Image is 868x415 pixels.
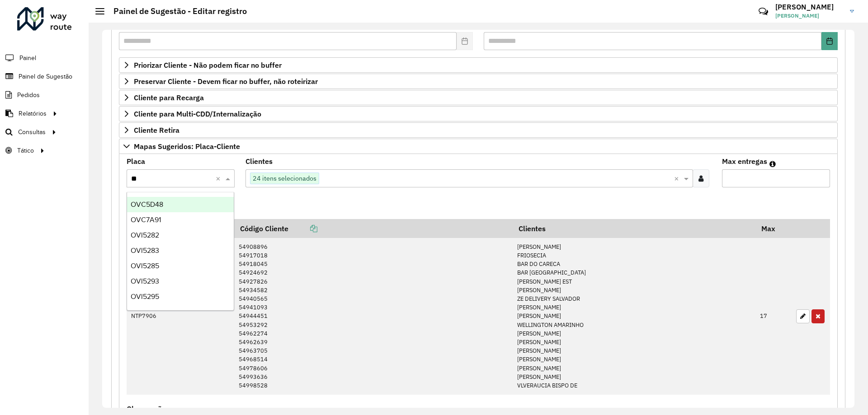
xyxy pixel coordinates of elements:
[288,224,317,233] a: Copiar
[134,143,240,150] span: Mapas Sugeridos: Placa-Cliente
[18,127,46,137] span: Consultas
[19,72,72,81] span: Painel de Sugestão
[216,173,223,184] span: Clear all
[245,156,273,167] label: Clientes
[119,57,838,73] a: Priorizar Cliente - Não podem ficar no buffer
[127,238,234,395] td: NTP7906
[134,61,282,69] span: Priorizar Cliente - Não podem ficar no buffer
[17,90,40,100] span: Pedidos
[131,231,159,239] span: OVI5282
[127,156,145,167] label: Placa
[127,192,234,311] ng-dropdown-panel: Options list
[234,238,512,395] td: 54908896 54917018 54918045 54924692 54927826 54934582 54940565 54941093 54944451 54953292 5496227...
[755,219,792,238] th: Max
[134,78,318,85] span: Preservar Cliente - Devem ficar no buffer, não roteirizar
[131,216,161,224] span: OVC7A91
[131,247,159,254] span: OVI5283
[127,403,170,414] label: Observações
[119,74,838,89] a: Preservar Cliente - Devem ficar no buffer, não roteirizar
[104,6,247,16] h2: Painel de Sugestão - Editar registro
[674,173,682,184] span: Clear all
[131,277,159,285] span: OVI5293
[131,201,163,208] span: OVC5D48
[775,12,843,20] span: [PERSON_NAME]
[119,122,838,138] a: Cliente Retira
[131,262,159,270] span: OVI5285
[119,106,838,121] a: Cliente para Multi-CDD/Internalização
[754,2,773,21] a: Contato Rápido
[131,293,159,300] span: OVI5295
[119,90,838,105] a: Cliente para Recarga
[775,3,843,11] h3: [PERSON_NAME]
[19,109,47,118] span: Relatórios
[134,126,179,134] span: Cliente Retira
[512,219,755,238] th: Clientes
[821,32,838,50] button: Choose Date
[19,53,36,63] span: Painel
[512,238,755,395] td: [PERSON_NAME] FRIOSECIA BAR DO CARECA BAR [GEOGRAPHIC_DATA] [PERSON_NAME] EST [PERSON_NAME] ZE DE...
[769,160,776,168] em: Máximo de clientes que serão colocados na mesma rota com os clientes informados
[17,146,34,155] span: Tático
[722,156,767,167] label: Max entregas
[134,94,204,101] span: Cliente para Recarga
[134,110,261,117] span: Cliente para Multi-CDD/Internalização
[250,173,319,184] span: 24 itens selecionados
[755,238,792,395] td: 17
[119,139,838,154] a: Mapas Sugeridos: Placa-Cliente
[234,219,512,238] th: Código Cliente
